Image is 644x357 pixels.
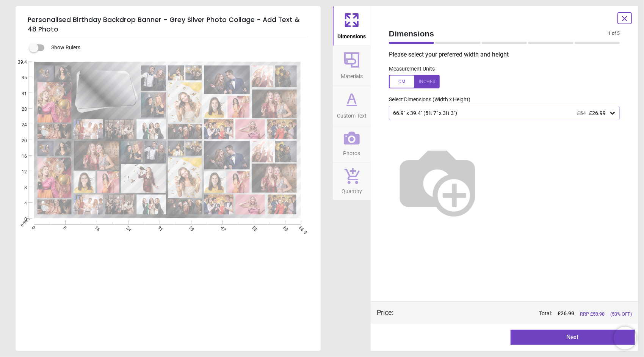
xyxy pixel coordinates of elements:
[383,96,470,104] label: Select Dimensions (Width x Height)
[333,125,371,162] button: Photos
[511,330,635,345] button: Next
[580,311,605,318] span: RRP
[389,132,486,230] img: Helper for size comparison
[338,29,366,41] span: Dimensions
[590,311,605,317] span: £ 53.98
[614,327,636,349] iframe: Brevo live chat
[333,162,371,200] button: Quantity
[13,169,27,175] span: 12
[13,138,27,144] span: 20
[389,28,608,39] span: Dimensions
[13,185,27,191] span: 8
[13,216,27,223] span: 0
[389,50,626,59] p: Please select your preferred width and height
[34,43,321,52] div: Show Rulers
[589,110,606,116] span: £26.99
[13,200,27,207] span: 4
[13,122,27,128] span: 24
[28,12,309,37] h5: Personalised Birthday Backdrop Banner - Grey Silver Photo Collage - Add Text & 48 Photo
[341,69,363,80] span: Materials
[337,109,367,120] span: Custom Text
[561,310,574,316] span: 26.99
[13,153,27,160] span: 16
[405,310,632,318] div: Total:
[558,310,574,318] span: £
[333,6,371,46] button: Dimensions
[577,110,586,116] span: £54
[13,91,27,97] span: 31
[392,110,609,116] div: 66.9" x 39.4" (5ft 7" x 3ft 3")
[610,311,632,318] span: (50% OFF)
[13,59,27,66] span: 39.4
[342,184,362,195] span: Quantity
[333,85,371,125] button: Custom Text
[389,65,435,73] label: Measurement Units
[377,308,393,317] div: Price :
[13,106,27,113] span: 28
[333,46,371,85] button: Materials
[13,75,27,81] span: 35
[608,30,620,37] span: 1 of 5
[343,146,360,157] span: Photos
